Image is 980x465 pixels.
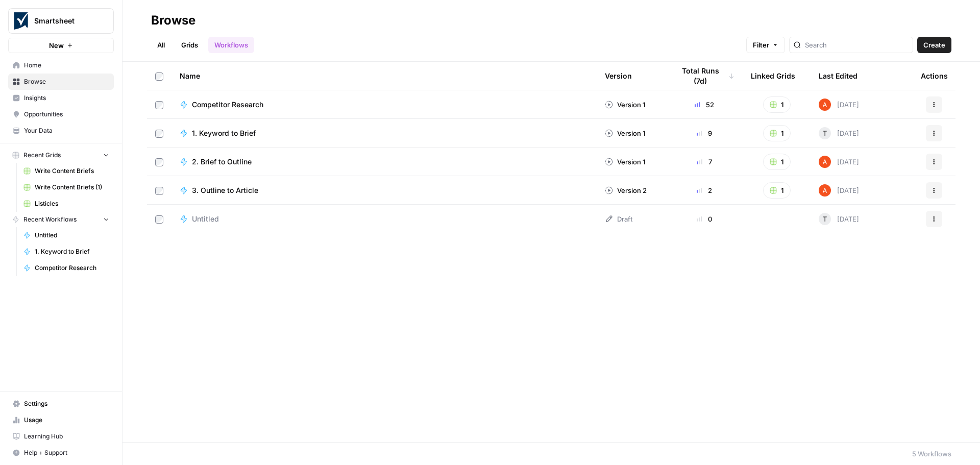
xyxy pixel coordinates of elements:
div: Linked Grids [751,62,795,90]
button: 1 [763,96,791,113]
button: 1 [763,125,791,141]
span: Untitled [192,214,219,224]
a: 2. Brief to Outline [180,157,589,167]
button: Recent Grids [8,148,114,163]
div: Last Edited [819,62,857,90]
span: 2. Brief to Outline [192,157,252,167]
a: Learning Hub [8,428,114,445]
span: Recent Grids [23,151,61,160]
div: Version 2 [605,185,647,195]
a: Usage [8,412,114,428]
button: New [8,38,114,53]
span: Home [24,61,109,70]
span: Learning Hub [24,432,109,441]
a: Untitled [180,214,589,224]
span: Help + Support [24,448,109,457]
a: Workflows [208,37,254,53]
div: Version 1 [605,157,645,167]
button: 1 [763,182,791,199]
a: All [151,37,171,53]
div: Name [180,62,589,90]
button: Create [917,37,951,53]
a: Opportunities [8,106,114,123]
span: Recent Workflows [23,215,77,224]
input: Search [805,40,909,50]
div: 52 [674,100,734,110]
div: [DATE] [819,99,859,111]
button: 1 [763,154,791,170]
span: Write Content Briefs (1) [35,183,109,192]
a: Your Data [8,123,114,139]
a: 3. Outline to Article [180,185,589,195]
div: Actions [921,62,948,90]
span: Opportunities [24,110,109,119]
div: 2 [674,185,734,195]
img: cje7zb9ux0f2nqyv5qqgv3u0jxek [819,184,831,197]
span: 3. Outline to Article [192,185,258,195]
div: Total Runs (7d) [674,62,734,90]
div: 5 Workflows [912,449,951,459]
span: Filter [753,40,769,50]
a: Insights [8,90,114,106]
div: Version 1 [605,128,645,138]
button: Help + Support [8,445,114,461]
div: [DATE] [819,184,859,197]
span: 1. Keyword to Brief [35,247,109,256]
span: T [823,128,827,138]
span: Competitor Research [35,263,109,273]
a: Write Content Briefs [19,163,114,179]
img: cje7zb9ux0f2nqyv5qqgv3u0jxek [819,99,831,111]
a: Settings [8,396,114,412]
span: Usage [24,415,109,425]
span: Create [923,40,945,50]
span: T [823,214,827,224]
div: Draft [605,214,632,224]
a: Competitor Research [180,100,589,110]
span: Your Data [24,126,109,135]
button: Recent Workflows [8,212,114,227]
a: Grids [175,37,204,53]
button: Filter [746,37,785,53]
span: Untitled [35,231,109,240]
span: Competitor Research [192,100,263,110]
a: Home [8,57,114,74]
button: Workspace: Smartsheet [8,8,114,34]
a: Untitled [19,227,114,243]
a: 1. Keyword to Brief [180,128,589,138]
a: Write Content Briefs (1) [19,179,114,195]
span: New [49,40,64,51]
div: [DATE] [819,127,859,139]
div: 7 [674,157,734,167]
a: 1. Keyword to Brief [19,243,114,260]
div: [DATE] [819,213,859,225]
a: Browse [8,74,114,90]
img: cje7zb9ux0f2nqyv5qqgv3u0jxek [819,156,831,168]
a: Listicles [19,195,114,212]
div: [DATE] [819,156,859,168]
span: Listicles [35,199,109,208]
div: 9 [674,128,734,138]
span: Write Content Briefs [35,166,109,176]
div: Version 1 [605,100,645,110]
div: 0 [674,214,734,224]
span: Settings [24,399,109,408]
a: Competitor Research [19,260,114,276]
span: Insights [24,93,109,103]
span: Browse [24,77,109,86]
span: Smartsheet [34,16,96,26]
div: Browse [151,12,195,29]
img: Smartsheet Logo [12,12,30,30]
span: 1. Keyword to Brief [192,128,256,138]
div: Version [605,62,632,90]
